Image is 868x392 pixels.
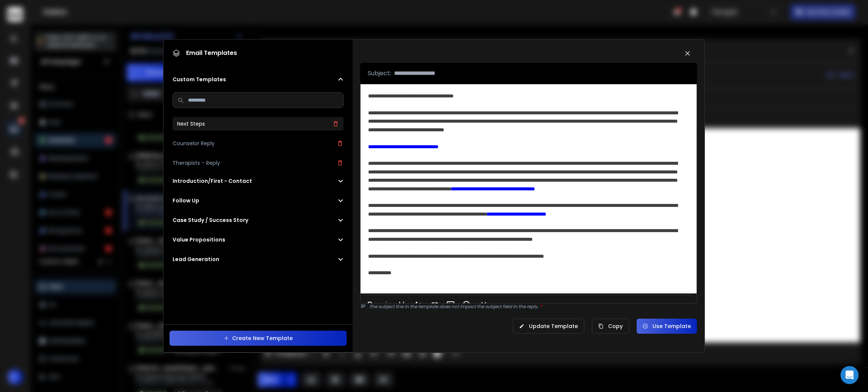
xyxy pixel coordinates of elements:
[173,255,344,263] button: Lead Generation
[443,297,458,312] button: Insert Image (Ctrl+P)
[170,331,347,346] button: Create New Template
[173,177,344,185] button: Introduction/First - Contact
[379,297,393,312] button: Italic (Ctrl+I)
[477,297,491,312] button: Code View
[369,304,697,310] p: The subject line in the template does not impact the subject field in the
[394,297,409,312] button: Underline (Ctrl+U)
[592,319,629,334] button: Copy
[637,319,697,334] button: Use Template
[363,297,377,312] button: Bold (Ctrl+B)
[173,216,344,224] button: Case Study / Success Story
[173,197,344,204] button: Follow Up
[368,69,391,78] p: Subject:
[527,303,542,310] span: reply.
[513,319,584,334] button: Update Template
[840,366,859,384] div: Open Intercom Messenger
[410,297,425,312] button: More Text
[459,297,474,312] button: Emoticons
[428,297,442,312] button: Insert Link (Ctrl+K)
[173,236,344,243] button: Value Propositions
